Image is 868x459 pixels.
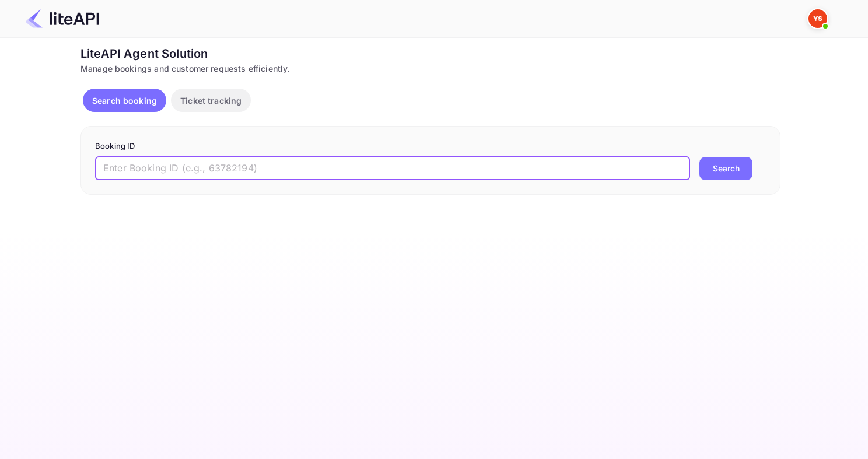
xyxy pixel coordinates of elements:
div: LiteAPI Agent Solution [80,45,780,62]
button: Search [699,157,752,180]
p: Search booking [92,94,157,107]
p: Booking ID [95,141,766,152]
div: Manage bookings and customer requests efficiently. [80,62,780,75]
img: Yandex Support [808,9,827,28]
img: LiteAPI Logo [26,9,99,28]
p: Ticket tracking [180,94,242,107]
input: Enter Booking ID (e.g., 63782194) [95,157,690,180]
